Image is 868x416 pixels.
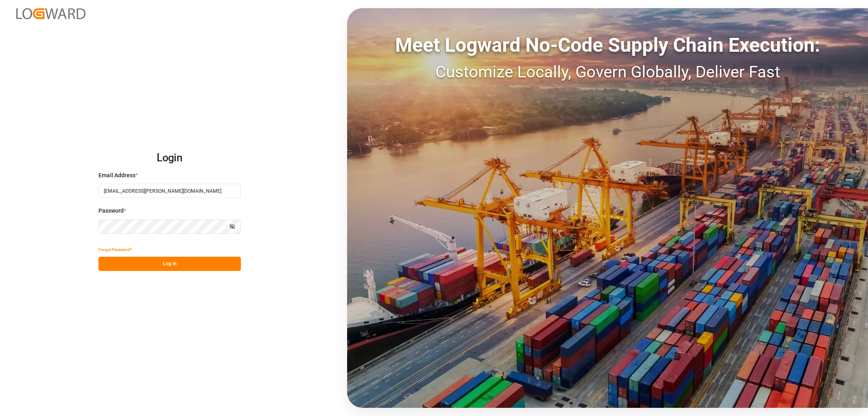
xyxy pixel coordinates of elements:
[98,184,241,198] input: Enter your email
[98,257,241,271] button: Log In
[347,60,868,84] div: Customize Locally, Govern Globally, Deliver Fast
[16,8,85,19] img: Logward_new_orange.png
[347,31,868,60] div: Meet Logward No-Code Supply Chain Execution:
[98,171,136,180] span: Email Address
[98,145,241,171] h2: Login
[98,242,132,257] button: Forgot Password?
[98,207,124,215] span: Password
